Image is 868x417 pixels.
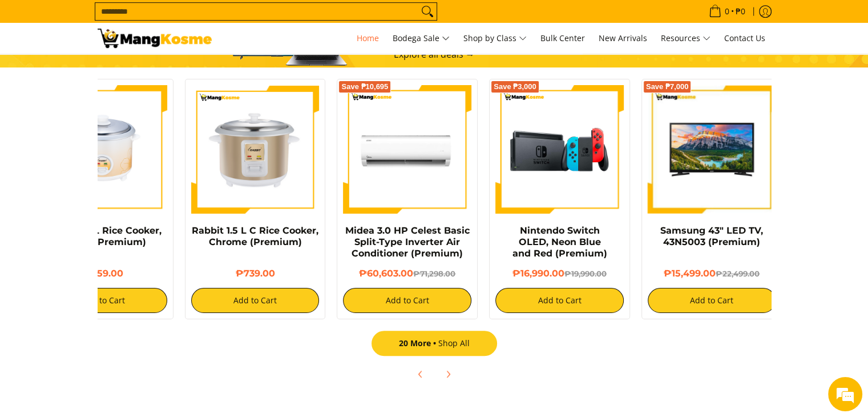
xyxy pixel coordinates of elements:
h6: ₱60,603.00 [343,268,471,279]
a: Midea 3.0 HP Celest Basic Split-Type Inverter Air Conditioner (Premium) [345,225,470,259]
span: Resources [661,31,710,46]
a: Samsung 43" LED TV, 43N5003 (Premium) [660,225,763,247]
a: 20 MoreShop All [372,331,497,356]
button: Previous [408,362,433,387]
span: Home [357,33,379,43]
span: Bulk Center [540,33,585,43]
img: nintendo-switch-with-joystick-and-dock-full-view-mang-kosme [495,85,624,214]
a: Explore all deals → [394,48,475,61]
button: Next [435,362,461,387]
h6: ₱16,990.00 [495,268,624,279]
span: 0 [723,7,731,15]
button: Search [418,3,437,20]
button: Add to Cart [495,288,624,313]
img: rabbit-1.2-liter-rice-cooker-yellow-full-view-mang-kosme [39,85,167,214]
span: Bodega Sale [393,31,450,46]
button: Add to Cart [39,288,167,313]
span: 20 More [399,338,438,348]
img: Midea 3.0 HP Celest Basic Split-Type Inverter Air Conditioner (Premium) [343,85,471,214]
a: Shop by Class [458,23,532,54]
a: Bodega Sale [387,23,455,54]
span: Save ₱3,000 [494,83,536,90]
a: Resources [655,23,716,54]
a: Contact Us [718,23,771,54]
a: Home [351,23,385,54]
span: We're online! [66,132,158,247]
h6: ₱15,499.00 [648,268,776,279]
span: Shop by Class [463,31,527,46]
del: ₱22,499.00 [716,269,760,278]
a: Bulk Center [535,23,591,54]
img: samsung-43-inch-led-tv-full-view- mang-kosme [648,85,776,214]
del: ₱19,990.00 [564,269,607,278]
del: ₱71,298.00 [413,269,455,278]
span: ₱0 [734,7,747,15]
span: • [705,5,749,18]
button: Add to Cart [191,288,320,313]
span: New Arrivals [599,33,647,43]
button: Add to Cart [343,288,471,313]
button: Add to Cart [648,288,776,313]
textarea: Type your message and hit 'Enter' [6,288,217,328]
nav: Main Menu [223,23,771,54]
img: Mang Kosme: Your Home Appliances Warehouse Sale Partner! [98,29,212,48]
img: https://mangkosme.com/products/rabbit-1-5-l-c-rice-cooker-chrome-class-a [191,85,320,214]
div: Chat with us now [59,64,192,79]
a: New Arrivals [593,23,653,54]
a: Rabbit 1.2 L Rice Cooker, Yellow (Premium) [45,225,161,247]
span: Save ₱10,695 [341,83,388,90]
h6: ₱739.00 [191,268,320,279]
div: Minimize live chat window [187,6,215,33]
h6: ₱659.00 [39,268,167,279]
a: Rabbit 1.5 L C Rice Cooker, Chrome (Premium) [192,225,318,247]
span: Contact Us [724,33,765,43]
span: Save ₱7,000 [646,83,689,90]
a: Nintendo Switch OLED, Neon Blue and Red (Premium) [512,225,607,259]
